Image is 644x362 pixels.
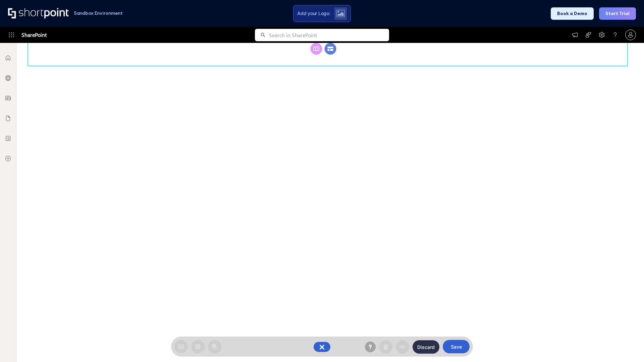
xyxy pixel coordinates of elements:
h1: Sandbox Environment [74,11,123,15]
button: Start Trial [599,7,636,20]
span: SharePoint [21,27,47,43]
iframe: Chat Widget [610,330,644,362]
button: Save [443,340,470,353]
button: Discard [413,340,439,354]
span: Add your Logo: [297,10,330,16]
img: Upload logo [336,10,345,17]
button: Book a Demo [551,7,594,20]
input: Search in SharePoint [269,29,389,41]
